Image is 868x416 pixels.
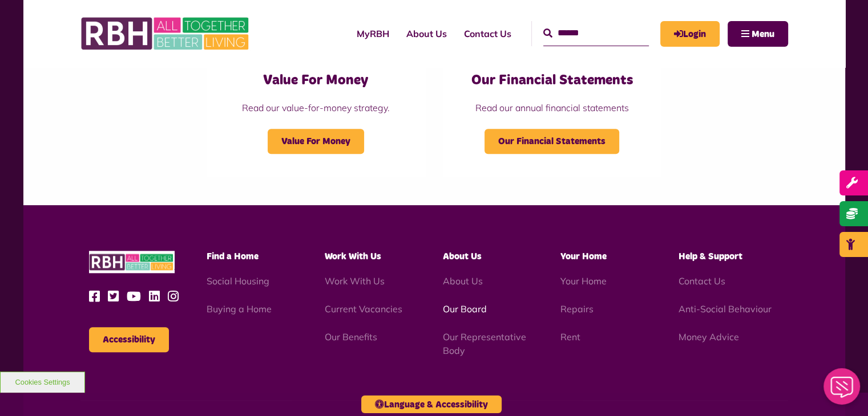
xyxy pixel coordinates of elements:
a: Anti-Social Behaviour [679,303,772,315]
a: Contact Us [679,275,725,287]
a: Work With Us [325,275,385,287]
span: Work With Us [325,252,381,261]
a: Our Representative Body [442,331,526,356]
p: Read our annual financial statements [466,101,639,115]
button: Language & Accessibility [361,395,502,413]
img: RBH [89,251,175,273]
span: Help & Support [679,252,742,261]
a: About Us [398,18,455,49]
button: Navigation [728,21,788,47]
iframe: Netcall Web Assistant for live chat [817,365,868,416]
span: Your Home [560,252,607,261]
button: Accessibility [89,327,169,352]
span: About Us [442,252,481,261]
a: About Us [442,275,482,287]
a: Money Advice [679,331,739,342]
span: Value For Money [268,129,364,154]
input: Search [543,21,649,46]
img: RBH [80,11,252,56]
a: Buying a Home [207,303,272,315]
a: Rent [560,331,580,342]
a: Our Benefits [325,331,377,342]
h3: Our Financial Statements [466,72,639,89]
p: Read our value-for-money strategy. [229,101,402,115]
a: Our Board [442,303,486,315]
a: Your Home [560,275,607,287]
h3: Value For Money [229,72,402,89]
span: Our Financial Statements [485,129,619,154]
a: Social Housing - open in a new tab [207,275,269,287]
a: MyRBH [660,21,720,47]
span: Menu [752,30,774,39]
span: Find a Home [207,252,259,261]
a: Repairs [560,303,594,315]
a: Current Vacancies [325,303,402,315]
a: MyRBH [348,18,398,49]
a: Contact Us [455,18,520,49]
